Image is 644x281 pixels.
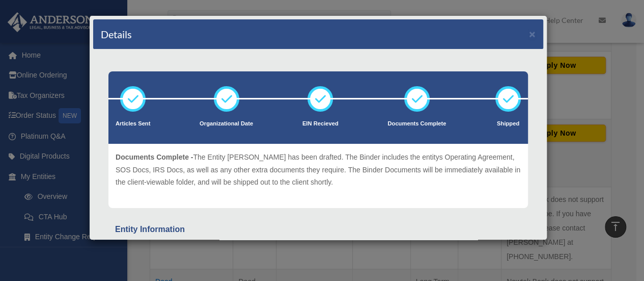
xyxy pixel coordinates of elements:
p: The Entity [PERSON_NAME] has been drafted. The Binder includes the entitys Operating Agreement, S... [116,151,521,189]
p: EIN Recieved [302,119,339,129]
p: Articles Sent [116,119,150,129]
h4: Details [101,27,132,41]
p: Shipped [495,119,521,129]
span: Documents Complete - [116,153,193,161]
p: Documents Complete [387,119,446,129]
p: Organizational Date [200,119,253,129]
button: × [529,29,536,39]
div: Entity Information [115,222,521,237]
